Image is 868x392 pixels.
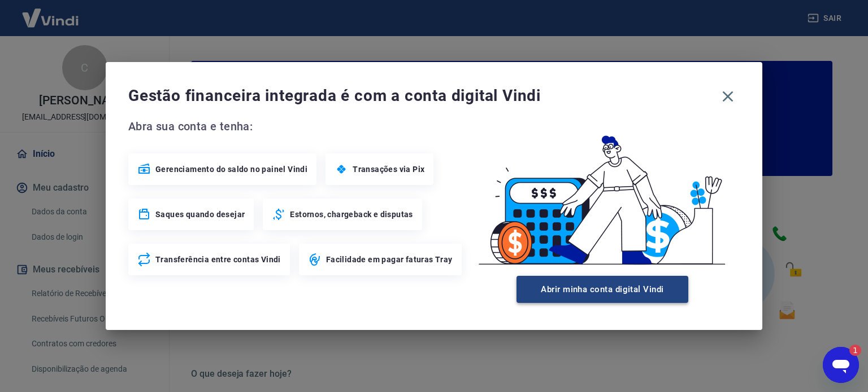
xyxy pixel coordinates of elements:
span: Facilidade em pagar faturas Tray [326,254,453,265]
span: Gestão financeira integrada é com a conta digital Vindi [128,85,716,107]
button: Abrir minha conta digital Vindi [517,276,688,303]
span: Transações via Pix [353,164,424,175]
iframe: Número de mensagens não lidas [839,345,861,356]
span: Abra sua conta e tenha: [128,117,465,135]
span: Transferência entre contas Vindi [155,254,281,265]
img: Good Billing [465,117,740,271]
iframe: Botão para iniciar a janela de mensagens, 1 mensagem não lida [823,347,859,383]
span: Estornos, chargeback e disputas [290,209,413,220]
span: Gerenciamento do saldo no painel Vindi [155,164,307,175]
span: Saques quando desejar [155,209,245,220]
